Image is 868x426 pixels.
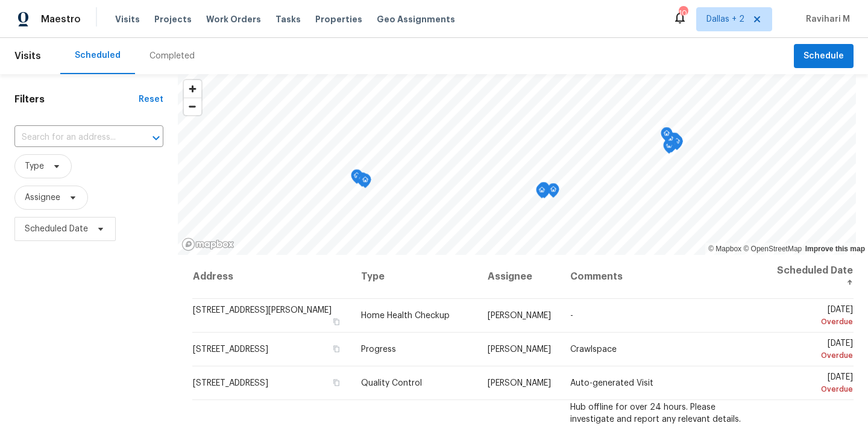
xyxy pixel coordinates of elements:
[193,306,332,315] span: [STREET_ADDRESS][PERSON_NAME]
[536,184,548,202] div: Map marker
[154,13,192,25] span: Projects
[661,127,673,146] div: Map marker
[331,343,342,354] button: Copy Address
[671,135,683,154] div: Map marker
[149,50,195,62] div: Completed
[315,13,362,25] span: Properties
[377,13,455,25] span: Geo Assignments
[570,379,653,387] span: Auto-generated Visit
[794,44,854,69] button: Schedule
[769,339,853,362] span: [DATE]
[769,373,853,395] span: [DATE]
[488,379,551,387] span: [PERSON_NAME]
[184,98,201,115] span: Zoom out
[14,43,41,69] span: Visits
[488,312,551,320] span: [PERSON_NAME]
[759,255,854,299] th: Scheduled Date ↑
[178,74,856,255] canvas: Map
[75,49,121,61] div: Scheduled
[706,13,744,25] span: Dallas + 2
[331,316,342,327] button: Copy Address
[25,223,88,235] span: Scheduled Date
[275,15,301,23] span: Tasks
[181,237,234,251] a: Mapbox homepage
[769,305,853,328] span: [DATE]
[769,383,853,395] div: Overdue
[668,133,681,151] div: Map marker
[351,169,363,188] div: Map marker
[743,245,802,253] a: OpenStreetMap
[331,377,342,388] button: Copy Address
[561,255,759,299] th: Comments
[184,98,201,115] button: Zoom out
[193,345,268,354] span: [STREET_ADDRESS]
[663,139,675,158] div: Map marker
[206,13,261,25] span: Work Orders
[148,130,165,146] button: Open
[665,137,678,156] div: Map marker
[25,192,60,204] span: Assignee
[478,255,561,299] th: Assignee
[115,13,140,25] span: Visits
[192,255,351,299] th: Address
[805,245,865,253] a: Improve this map
[361,345,396,354] span: Progress
[184,80,201,98] button: Zoom in
[547,183,559,202] div: Map marker
[14,93,139,105] h1: Filters
[665,138,678,157] div: Map marker
[708,245,741,253] a: Mapbox
[14,128,130,147] input: Search for an address...
[359,174,371,192] div: Map marker
[139,93,163,105] div: Reset
[25,160,44,172] span: Type
[356,172,368,191] div: Map marker
[361,312,450,320] span: Home Health Checkup
[769,349,853,362] div: Overdue
[193,379,268,387] span: [STREET_ADDRESS]
[679,7,687,19] div: 104
[804,49,844,64] span: Schedule
[664,132,676,151] div: Map marker
[801,13,850,25] span: Ravihari M
[538,182,550,201] div: Map marker
[41,13,81,25] span: Maestro
[488,345,551,354] span: [PERSON_NAME]
[570,312,573,320] span: -
[769,316,853,328] div: Overdue
[351,255,479,299] th: Type
[361,379,422,387] span: Quality Control
[570,345,617,354] span: Crawlspace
